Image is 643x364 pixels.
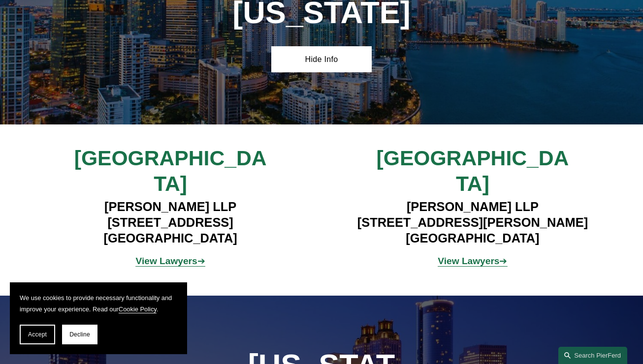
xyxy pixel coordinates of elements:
a: View Lawyers➔ [438,256,507,266]
h4: [PERSON_NAME] LLP [STREET_ADDRESS] [GEOGRAPHIC_DATA] [44,199,296,246]
button: Decline [62,325,97,344]
span: [GEOGRAPHIC_DATA] [74,146,267,195]
a: Hide Info [271,46,372,72]
span: Decline [69,331,90,338]
button: Accept [20,325,55,344]
h4: [PERSON_NAME] LLP [STREET_ADDRESS][PERSON_NAME] [GEOGRAPHIC_DATA] [347,199,599,246]
span: ➔ [136,256,205,266]
strong: View Lawyers [136,256,197,266]
a: Cookie Policy [119,305,157,313]
span: ➔ [438,256,507,266]
span: Accept [28,331,47,338]
strong: View Lawyers [438,256,499,266]
p: We use cookies to provide necessary functionality and improve your experience. Read our . [20,292,177,315]
a: View Lawyers➔ [136,256,205,266]
a: Search this site [558,347,627,364]
section: Cookie banner [10,282,187,354]
span: [GEOGRAPHIC_DATA] [377,146,569,195]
